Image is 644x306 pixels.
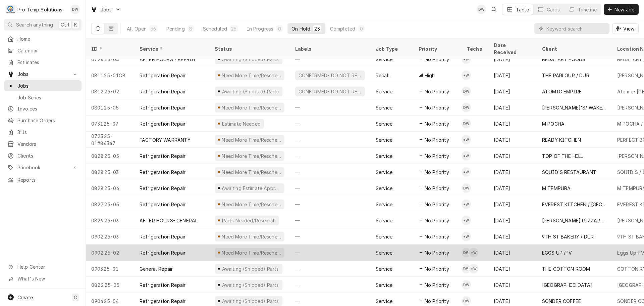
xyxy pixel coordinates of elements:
[376,120,392,127] div: Service
[359,25,363,32] div: 0
[488,67,537,83] div: [DATE]
[86,148,134,164] div: 082825-05
[290,180,370,196] div: —
[425,185,449,192] span: No Priority
[542,233,594,240] div: 9TH ST BAKERY / DUR
[425,120,449,127] span: No Priority
[578,6,597,13] div: Timeline
[74,294,77,301] span: C
[6,5,15,14] div: P
[542,169,596,176] div: SQUID'S RESTAURANT
[376,233,392,240] div: Service
[91,45,127,52] div: ID
[221,298,279,305] div: Awaiting (Shipped) Parts
[221,72,282,79] div: Need More Time/Reschedule
[462,296,471,306] div: Dakota Williams's Avatar
[462,135,471,144] div: *Kevin Williams's Avatar
[462,119,471,128] div: Dakota Williams's Avatar
[101,6,112,13] span: Jobs
[462,54,471,64] div: *Kevin Williams's Avatar
[295,45,365,52] div: Labels
[221,233,282,240] div: Need More Time/Reschedule
[290,99,370,116] div: —
[4,273,82,284] a: Go to What's New
[140,249,185,256] div: Refrigeration Repair
[189,25,193,32] div: 8
[86,245,134,261] div: 090225-02
[17,129,78,136] span: Bills
[547,6,560,13] div: Cards
[542,185,571,192] div: M TEMPURA
[86,196,134,212] div: 082725-05
[86,51,134,67] div: 072425-04
[70,5,80,14] div: DW
[4,92,82,103] a: Job Series
[88,4,123,15] a: Go to Jobs
[127,25,147,32] div: All Open
[86,277,134,293] div: 082225-05
[215,45,283,52] div: Status
[542,72,589,79] div: THE PARLOUR / DUR
[376,298,392,305] div: Service
[290,116,370,132] div: —
[462,280,471,290] div: Dakota Williams's Avatar
[613,6,636,13] span: New Job
[140,265,173,272] div: General Repair
[17,117,78,124] span: Purchase Orders
[542,152,583,160] div: TOP OF THE HILL
[17,6,62,13] div: Pro Temp Solutions
[612,23,639,34] button: View
[86,83,134,99] div: 081225-02
[425,88,449,95] span: No Priority
[140,217,198,224] div: AFTER HOURS- GENERAL
[542,298,581,305] div: SONDER COFFEE
[488,245,537,261] div: [DATE]
[425,152,449,160] span: No Priority
[70,5,80,14] div: Dana Williams's Avatar
[4,174,82,185] a: Reports
[542,201,606,208] div: EVEREST KITCHEN / [GEOGRAPHIC_DATA] LOCATION ONLY !!
[221,152,282,160] div: Need More Time/Reschedule
[467,45,483,52] div: Techs
[17,295,33,300] span: Create
[462,119,471,128] div: DW
[477,5,486,14] div: Dana Williams's Avatar
[542,136,581,143] div: READY KITCHEN
[462,183,471,193] div: Dakota Williams's Avatar
[622,25,636,32] span: View
[74,21,77,28] span: K
[488,99,537,116] div: [DATE]
[425,249,449,256] span: No Priority
[488,51,537,67] div: [DATE]
[488,277,537,293] div: [DATE]
[488,180,537,196] div: [DATE]
[462,216,471,225] div: *Kevin Williams's Avatar
[488,212,537,228] div: [DATE]
[542,45,605,52] div: Client
[17,35,78,42] span: Home
[140,281,185,289] div: Refrigeration Repair
[542,88,582,95] div: ATOMIC EMPIRE
[140,120,185,127] div: Refrigeration Repair
[488,148,537,164] div: [DATE]
[4,115,82,126] a: Purchase Orders
[488,228,537,245] div: [DATE]
[140,136,191,143] div: FACTORY WARRANTY
[86,116,134,132] div: 073125-07
[203,25,227,32] div: Scheduled
[17,71,68,78] span: Jobs
[140,152,185,160] div: Refrigeration Repair
[4,162,82,173] a: Go to Pricebook
[488,164,537,180] div: [DATE]
[221,201,282,208] div: Need More Time/Reschedule
[140,185,185,192] div: Refrigeration Repair
[425,298,449,305] span: No Priority
[231,25,236,32] div: 25
[4,261,82,272] a: Go to Help Center
[86,228,134,245] div: 090225-03
[376,185,392,192] div: Service
[376,249,392,256] div: Service
[221,120,261,127] div: Estimate Needed
[604,4,639,15] button: New Job
[376,217,392,224] div: Service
